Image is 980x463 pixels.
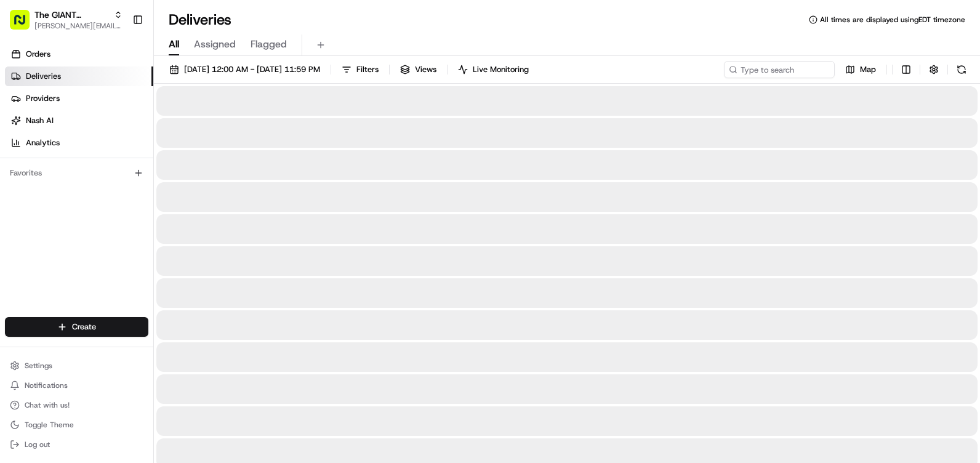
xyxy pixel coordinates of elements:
span: [DATE] 12:00 AM - [DATE] 11:59 PM [184,64,320,75]
button: Log out [5,436,148,453]
span: Views [415,64,436,75]
button: Filters [336,61,384,78]
span: Nash AI [26,115,54,126]
button: Toggle Theme [5,416,148,433]
span: Create [72,321,96,332]
button: Live Monitoring [452,61,534,78]
button: Settings [5,357,148,374]
a: Analytics [5,133,153,153]
input: Type to search [724,61,835,78]
button: Create [5,317,148,337]
span: Chat with us! [25,400,70,410]
button: Chat with us! [5,397,148,414]
span: Filters [356,64,379,75]
span: Providers [26,93,60,104]
span: Notifications [25,380,68,390]
button: [PERSON_NAME][EMAIL_ADDRESS][PERSON_NAME][DOMAIN_NAME] [34,21,122,31]
button: Views [395,61,442,78]
span: Assigned [194,37,236,52]
span: Map [860,64,876,75]
span: All [169,37,179,52]
span: Flagged [251,37,287,52]
button: Map [840,61,882,78]
a: Orders [5,44,153,64]
span: Deliveries [26,71,61,82]
button: Refresh [953,61,970,78]
h1: Deliveries [169,10,231,30]
a: Deliveries [5,66,153,86]
button: [DATE] 12:00 AM - [DATE] 11:59 PM [164,61,326,78]
div: Favorites [5,163,148,183]
span: All times are displayed using EDT timezone [820,15,965,25]
a: Nash AI [5,111,153,131]
button: Notifications [5,377,148,394]
button: The GIANT Company [34,9,109,21]
span: Log out [25,440,50,449]
span: Orders [26,49,50,60]
span: Settings [25,361,52,371]
a: Providers [5,89,153,108]
span: Analytics [26,137,60,148]
span: Live Monitoring [473,64,529,75]
span: Toggle Theme [25,420,74,430]
button: The GIANT Company[PERSON_NAME][EMAIL_ADDRESS][PERSON_NAME][DOMAIN_NAME] [5,5,127,34]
